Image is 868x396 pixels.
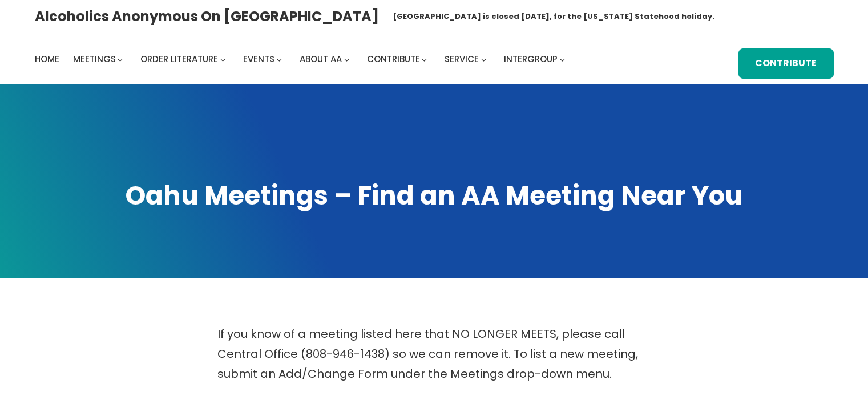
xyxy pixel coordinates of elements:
span: Intergroup [504,53,558,65]
a: Events [243,51,274,67]
a: Intergroup [504,51,558,67]
a: About AA [300,51,342,67]
button: Order Literature submenu [220,57,225,62]
h1: [GEOGRAPHIC_DATA] is closed [DATE], for the [US_STATE] Statehood holiday. [393,11,714,22]
a: Service [445,51,479,67]
button: Meetings submenu [118,57,123,62]
button: Intergroup submenu [560,57,565,62]
span: Service [445,53,479,65]
a: Meetings [73,51,116,67]
span: Meetings [73,53,116,65]
a: Contribute [738,48,833,79]
a: Home [35,51,59,67]
button: Contribute submenu [422,57,427,62]
a: Contribute [367,51,420,67]
span: Home [35,53,59,65]
nav: Intergroup [35,51,569,67]
h1: Oahu Meetings – Find an AA Meeting Near You [35,178,834,213]
button: About AA submenu [344,57,349,62]
button: Service submenu [481,57,486,62]
a: Alcoholics Anonymous on [GEOGRAPHIC_DATA] [35,4,379,28]
p: If you know of a meeting listed here that NO LONGER MEETS, please call Central Office (808-946-14... [217,324,651,384]
span: Contribute [367,53,420,65]
span: Order Literature [140,53,218,65]
span: Events [243,53,274,65]
button: Events submenu [277,57,282,62]
span: About AA [300,53,342,65]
